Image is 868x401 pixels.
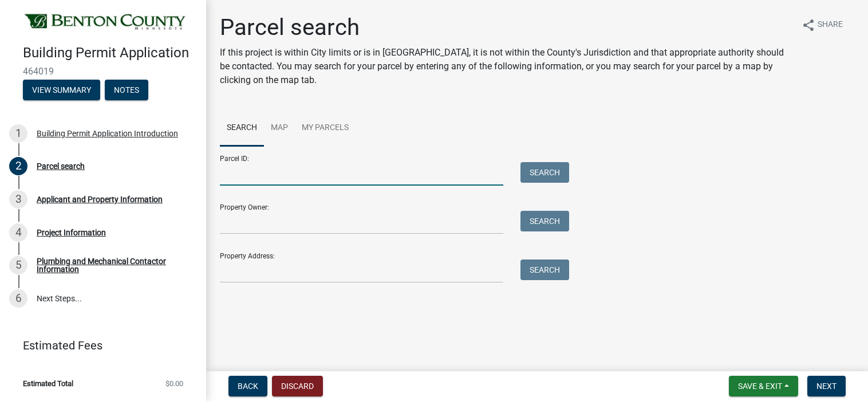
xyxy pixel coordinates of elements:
button: Search [520,260,569,280]
span: Estimated Total [23,380,73,387]
div: 3 [9,190,27,209]
button: Search [520,162,569,183]
p: If this project is within City limits or is in [GEOGRAPHIC_DATA], it is not within the County's J... [220,46,792,87]
button: Search [520,211,569,231]
a: My Parcels [295,110,356,147]
button: Notes [105,80,148,100]
div: 5 [9,256,27,274]
wm-modal-confirm: Notes [105,86,148,95]
div: 4 [9,223,27,242]
img: Benton County, Minnesota [23,12,188,33]
div: Parcel search [37,162,85,170]
div: Project Information [37,229,106,237]
button: Next [807,376,846,396]
div: 2 [9,157,27,175]
span: Share [818,18,843,32]
wm-modal-confirm: Summary [23,86,100,95]
button: Save & Exit [729,376,798,396]
i: share [802,18,815,32]
button: View Summary [23,80,100,100]
div: 6 [9,289,27,308]
span: Next [816,382,837,391]
div: Building Permit Application Introduction [37,129,178,137]
a: Search [220,110,264,147]
a: Estimated Fees [9,334,188,357]
div: Plumbing and Mechanical Contactor Information [37,257,188,273]
span: $0.00 [165,380,183,387]
span: Back [238,382,258,391]
div: Applicant and Property Information [37,195,163,203]
a: Map [264,110,295,147]
div: 1 [9,124,27,143]
span: Save & Exit [738,382,782,391]
button: Discard [272,376,323,396]
button: shareShare [792,14,852,36]
button: Back [228,376,267,396]
h1: Parcel search [220,14,792,41]
span: 464019 [23,66,183,77]
h4: Building Permit Application [23,45,197,61]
